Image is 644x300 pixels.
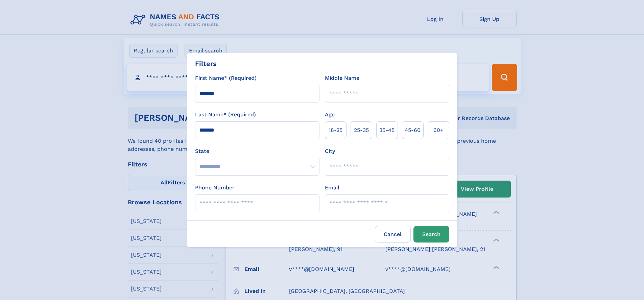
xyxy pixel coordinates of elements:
[195,111,256,119] label: Last Name* (Required)
[405,126,421,134] span: 45‑60
[195,184,235,192] label: Phone Number
[379,126,395,134] span: 35‑45
[375,226,411,243] label: Cancel
[195,59,217,69] div: Filters
[325,184,339,192] label: Email
[325,111,335,119] label: Age
[325,74,359,82] label: Middle Name
[354,126,369,134] span: 25‑35
[195,74,257,82] label: First Name* (Required)
[325,147,335,155] label: City
[195,147,319,155] label: State
[329,126,342,134] span: 18‑25
[413,226,449,243] button: Search
[433,126,444,134] span: 60+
